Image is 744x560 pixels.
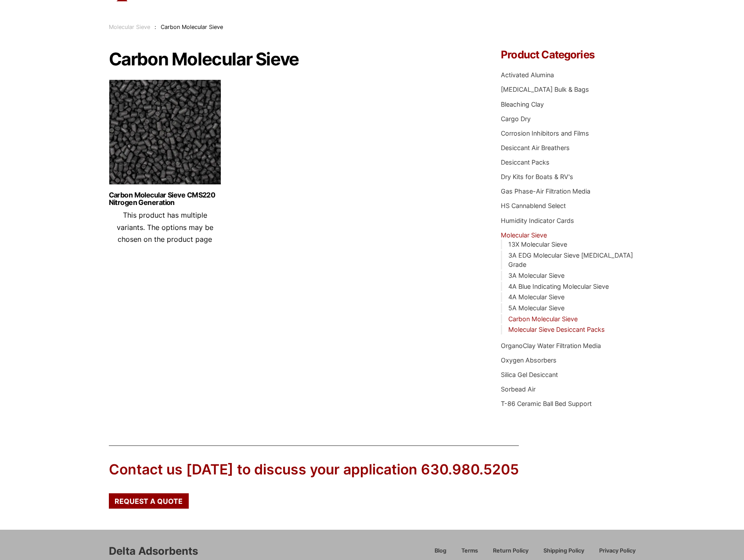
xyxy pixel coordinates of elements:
span: Privacy Policy [599,548,636,554]
a: Gas Phase-Air Filtration Media [501,187,590,195]
a: Carbon Molecular Sieve [508,315,578,323]
a: T-86 Ceramic Ball Bed Support [501,400,592,407]
a: Molecular Sieve Desiccant Packs [508,326,605,333]
span: Request a Quote [115,498,183,505]
a: Desiccant Air Breathers [501,144,570,151]
a: Molecular Sieve [109,24,150,30]
a: Molecular Sieve [501,231,547,239]
a: Request a Quote [109,493,189,508]
a: 4A Molecular Sieve [508,293,564,301]
a: 4A Blue Indicating Molecular Sieve [508,283,609,290]
span: Return Policy [493,548,528,554]
span: Terms [461,548,478,554]
a: Humidity Indicator Cards [501,217,574,224]
a: Oxygen Absorbers [501,356,557,364]
a: Dry Kits for Boats & RV's [501,173,573,180]
div: Contact us [DATE] to discuss your application 630.980.5205 [109,460,519,480]
a: Desiccant Packs [501,158,550,166]
a: Carbon Molecular Sieve CMS220 Nitrogen Generation [109,191,221,206]
a: Activated Alumina [501,71,554,79]
a: 3A Molecular Sieve [508,272,564,279]
a: Corrosion Inhibitors and Films [501,129,589,137]
a: 13X Molecular Sieve [508,241,567,248]
a: OrganoClay Water Filtration Media [501,342,601,349]
a: Bleaching Clay [501,101,544,108]
a: HS Cannablend Select [501,202,566,209]
span: This product has multiple variants. The options may be chosen on the product page [117,211,213,243]
span: : [155,24,156,30]
span: Blog [435,548,446,554]
span: Carbon Molecular Sieve [161,24,223,30]
a: 3A EDG Molecular Sieve [MEDICAL_DATA] Grade [508,251,633,269]
h4: Product Categories [501,50,635,60]
div: Delta Adsorbents [109,544,198,559]
a: [MEDICAL_DATA] Bulk & Bags [501,86,589,93]
a: Silica Gel Desiccant [501,371,558,378]
a: Cargo Dry [501,115,531,122]
h1: Carbon Molecular Sieve [109,50,475,69]
a: Sorbead Air [501,385,536,393]
img: Carbon Molecular Sieve [109,79,221,189]
span: Shipping Policy [543,548,584,554]
a: 5A Molecular Sieve [508,304,564,312]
